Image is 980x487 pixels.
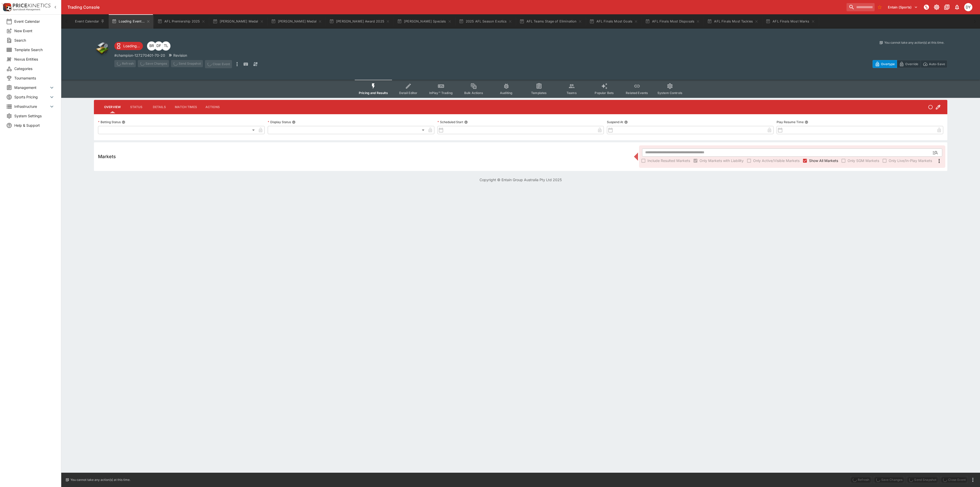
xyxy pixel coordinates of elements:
[201,101,224,113] button: Actions
[464,91,483,95] span: Bulk Actions
[2,2,12,12] img: PriceKinetics Logo
[876,3,884,11] button: No Bookmarks
[98,154,116,159] h5: Markets
[437,120,463,124] p: Scheduled Start
[763,14,818,29] button: AFL Finals Most Marks
[905,61,918,67] p: Override
[963,2,974,13] button: dylan.brown
[464,120,468,124] button: Scheduled Start
[704,14,762,29] button: AFL Finals Most Tackles
[873,60,947,68] div: Start From
[847,3,875,11] input: search
[359,91,388,95] span: Pricing and Results
[123,43,140,49] p: Loading...
[626,91,648,95] span: Related Events
[929,61,945,67] p: Auto-Save
[114,53,165,58] p: Copy To Clipboard
[98,120,121,124] p: Betting Status
[154,41,163,51] div: David Foster
[171,101,201,113] button: Match Times
[234,60,240,68] button: more
[161,41,170,51] div: Trent Lewis
[964,3,972,11] div: dylan.brown
[657,91,682,95] span: System Controls
[922,3,931,12] button: NOT Connected to PK
[14,28,55,33] span: New Event
[595,91,614,95] span: Popular Bets
[125,101,148,113] button: Status
[292,120,296,124] button: Display Status
[931,148,940,157] button: Open
[122,120,125,124] button: Betting Status
[809,158,838,163] span: Show All Markets
[881,61,895,67] p: Overtype
[154,14,209,29] button: AFL Premiership 2025
[753,158,800,163] span: Only Active/Visible Markets
[94,40,110,57] img: other.png
[429,91,453,95] span: InPlay™ Trading
[567,91,577,95] span: Teams
[14,123,55,128] span: Help & Support
[952,3,962,12] button: Notifications
[14,85,49,90] span: Management
[607,120,623,124] p: Suspend At
[456,14,516,29] button: 2025 AFL Season Exotics
[873,60,897,68] button: Overtype
[500,91,512,95] span: Auditing
[173,53,187,58] p: Revision
[805,120,808,124] button: Play Resume Time
[14,19,55,24] span: Event Calendar
[67,5,844,10] div: Trading Console
[14,75,55,81] span: Tournaments
[399,91,417,95] span: Detail Editor
[921,60,947,68] button: Auto-Save
[210,14,267,29] button: [PERSON_NAME] Medal
[147,41,156,51] div: Ben Raymond
[100,101,125,113] button: Overview
[61,177,980,182] p: Copyright © Entain Group Australia Pty Ltd 2025
[932,3,941,12] button: Toggle light/dark mode
[777,120,804,124] p: Play Resume Time
[700,158,744,163] span: Only Markets with Liability
[13,4,51,7] img: PriceKinetics
[889,158,932,163] span: Only Live/In-Play Markets
[268,120,291,124] p: Display Status
[936,158,942,164] svg: More
[72,14,108,29] button: Event Calendar
[897,60,921,68] button: Override
[148,101,171,113] button: Details
[14,94,49,100] span: Sports Pricing
[14,56,55,62] span: Nexus Entities
[109,14,153,29] button: Loading Event...
[586,14,641,29] button: AFL Finals Most Goals
[394,14,455,29] button: [PERSON_NAME] Specials
[848,158,879,163] span: Only SGM Markets
[970,477,976,483] button: more
[326,14,393,29] button: [PERSON_NAME] Award 2025
[13,8,40,11] img: Sportsbook Management
[14,104,49,109] span: Infrastructure
[885,3,921,11] button: Select Tenant
[355,80,687,98] div: Event type filters
[14,47,55,52] span: Template Search
[647,158,690,163] span: Include Resulted Markets
[14,38,55,43] span: Search
[268,14,325,29] button: [PERSON_NAME] Medal
[942,3,951,12] button: Documentation
[531,91,547,95] span: Templates
[884,40,944,45] p: You cannot take any action(s) at this time.
[516,14,585,29] button: AFL Teams Stage of Elimination
[642,14,703,29] button: AFL Finals Most Disposals
[70,478,130,482] p: You cannot take any action(s) at this time.
[14,113,55,119] span: System Settings
[624,120,628,124] button: Suspend At
[14,66,55,71] span: Categories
